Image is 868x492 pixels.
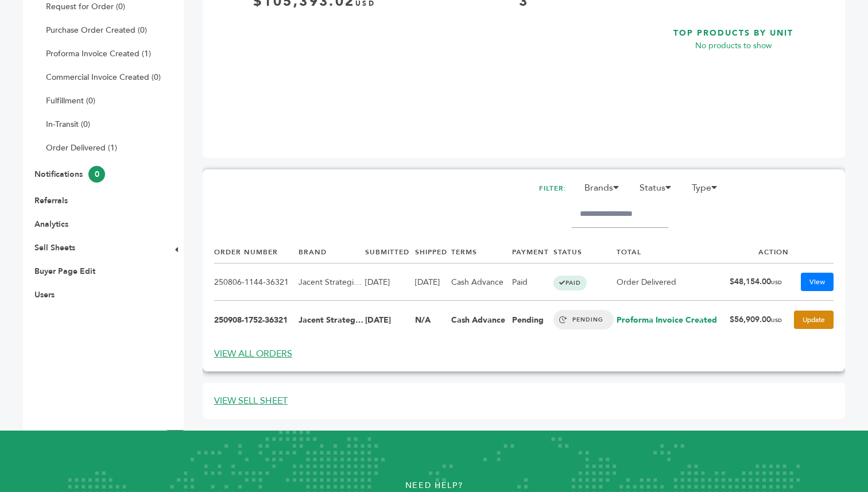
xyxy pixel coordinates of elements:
[46,95,95,106] a: Fulfillment (0)
[794,311,834,329] a: Update
[553,242,617,263] th: STATUS
[553,276,587,290] span: PAID
[633,17,834,137] a: TOP PRODUCTS BY UNIT No products to show
[617,301,730,339] td: Proforma Invoice Created
[365,301,415,339] td: [DATE]
[730,264,789,301] td: $48,154.00
[730,301,789,339] td: $56,909.00
[34,242,75,253] a: Sell Sheets
[88,166,105,183] span: 0
[686,181,730,200] li: Type
[451,264,512,301] td: Cash Advance
[634,181,684,200] li: Status
[512,301,553,339] td: Pending
[415,264,451,301] td: [DATE]
[34,219,68,230] a: Analytics
[415,301,451,339] td: N/A
[214,315,288,326] a: 250908-1752-36321
[771,317,782,324] span: USD
[34,266,95,277] a: Buyer Page Edit
[633,17,834,39] h3: TOP PRODUCTS BY UNIT
[46,142,117,153] a: Order Delivered (1)
[46,72,161,83] a: Commercial Invoice Created (0)
[34,195,68,206] a: Referrals
[46,119,90,130] a: In-Transit (0)
[214,347,292,360] a: VIEW ALL ORDERS
[299,242,365,263] th: BRAND
[553,310,614,330] span: PENDING
[46,1,125,12] a: Request for Order (0)
[46,25,147,36] a: Purchase Order Created (0)
[633,39,834,53] p: No products to show
[46,48,151,59] a: Proforma Invoice Created (1)
[214,277,289,288] a: 250806-1144-36321
[771,279,782,286] span: USD
[214,394,288,407] a: VIEW SELL SHEET
[539,181,567,196] h2: FILTER:
[34,289,55,300] a: Users
[415,242,451,263] th: SHIPPED
[365,264,415,301] td: [DATE]
[801,273,834,291] a: View
[451,301,512,339] td: Cash Advance
[512,264,553,301] td: Paid
[512,242,553,263] th: PAYMENT
[730,242,789,263] th: ACTION
[299,301,365,339] td: Jacent Strategic Manufacturing, LLC
[214,242,299,263] th: ORDER NUMBER
[365,242,415,263] th: SUBMITTED
[299,264,365,301] td: Jacent Strategic Manufacturing, LLC
[617,264,730,301] td: Order Delivered
[571,200,669,228] input: Filter by keywords
[617,242,730,263] th: TOTAL
[451,242,512,263] th: TERMS
[579,181,631,200] li: Brands
[34,169,105,180] a: Notifications0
